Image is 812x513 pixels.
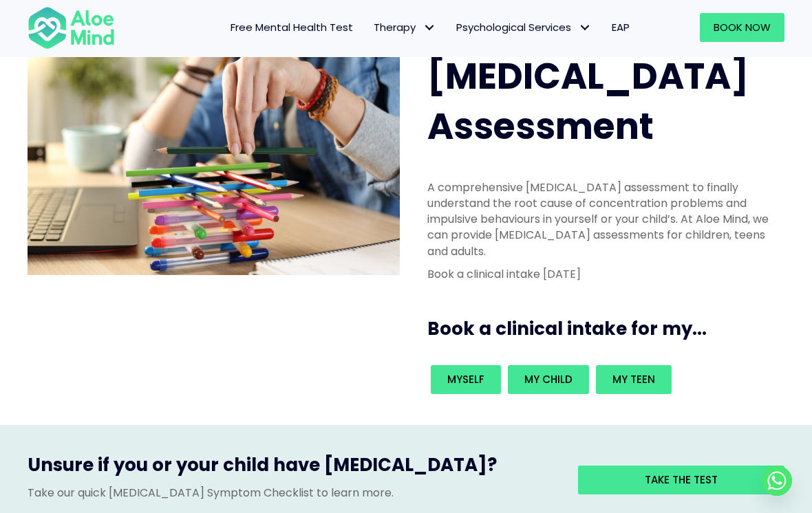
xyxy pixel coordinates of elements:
[612,20,630,34] span: EAP
[446,13,601,42] a: Psychological ServicesPsychological Services: submenu
[508,365,589,394] a: My child
[363,13,446,42] a: TherapyTherapy: submenu
[28,6,115,50] img: Aloe mind Logo
[427,266,776,282] p: Book a clinical intake [DATE]
[596,365,672,394] a: My teen
[762,466,792,496] a: Whatsapp
[700,13,784,42] a: Book Now
[524,372,573,386] span: My child
[129,13,640,42] nav: Menu
[645,472,718,487] span: Take the test
[575,18,595,38] span: Psychological Services: submenu
[374,20,436,34] span: Therapy
[231,20,353,34] span: Free Mental Health Test
[28,52,400,275] img: ADHD photo
[714,20,771,34] span: Book Now
[427,316,790,341] h3: Book a clinical intake for my...
[419,18,439,38] span: Therapy: submenu
[578,466,784,494] a: Take the test
[28,452,557,484] h3: Unsure if you or your child have [MEDICAL_DATA]?
[427,51,749,151] span: [MEDICAL_DATA] Assessment
[456,20,591,34] span: Psychological Services
[447,372,484,386] span: Myself
[427,362,776,397] div: Book an intake for my...
[431,365,501,394] a: Myself
[601,13,640,42] a: EAP
[28,485,557,501] p: Take our quick [MEDICAL_DATA] Symptom Checklist to learn more.
[612,372,655,386] span: My teen
[220,13,363,42] a: Free Mental Health Test
[427,179,776,259] p: A comprehensive [MEDICAL_DATA] assessment to finally understand the root cause of concentration p...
